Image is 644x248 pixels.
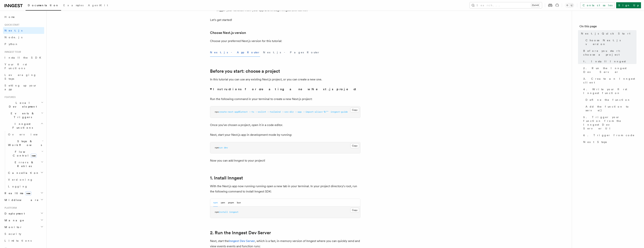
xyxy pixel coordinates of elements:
[7,131,44,138] a: Overview
[210,87,360,92] summary: Instructions for creating a new Next.js project
[580,24,636,30] h4: On this page
[5,15,15,19] span: Home
[7,176,44,183] a: Versioning
[210,158,360,163] p: Now you can add Inngest to your project!
[219,111,248,113] span: create-next-app@latest
[210,17,360,23] p: Let's get started!
[30,154,37,158] span: new
[8,185,28,188] span: Logging
[213,87,358,91] strong: Instructions for creating a new Next.js project
[3,96,16,99] span: Features
[210,69,280,74] a: Before you start: choose a project
[303,111,323,113] span: --import-alias=
[583,140,607,144] span: Next Steps
[7,183,44,190] a: Logging
[3,82,44,93] a: Setting up your app
[3,218,24,222] span: Manage
[5,36,22,39] span: Node.js
[3,72,44,82] a: Leveraging Steps
[215,146,219,149] span: npm
[3,131,44,190] div: Inngest Functions
[210,48,260,57] button: Next.js - App Router
[616,2,641,8] a: Sign Up
[582,114,636,132] a: 5. Trigger your function from the Inngest Dev Server UI
[5,73,36,80] span: Leveraging Steps
[3,230,44,237] a: Security
[5,56,43,59] span: Install the SDK
[7,148,44,159] button: Flow Controlnew
[580,2,615,8] a: Contact sales
[26,1,61,11] a: Documentation
[582,132,636,139] a: 6. Trigger from code
[210,184,360,194] p: With the Next.js app now running running open a new tab in your terminal. In your project directo...
[224,146,228,149] span: dev
[237,199,241,207] button: bun
[3,54,44,61] a: Install the SDK
[3,197,44,203] button: Middleware
[228,199,234,207] button: pnpm
[323,111,329,113] span: '@/*'
[582,139,636,145] a: Next Steps
[583,77,636,84] span: 3. Create an Inngest client
[3,111,41,119] span: Events & Triggers
[5,239,32,242] span: Limitations
[221,199,225,207] button: yarn
[5,43,18,46] span: Python
[350,208,359,213] button: Copy
[3,34,44,41] a: Node.js
[210,175,243,181] a: 1. Install Inngest
[88,4,108,7] span: AgentKit
[213,199,218,207] button: npm
[3,110,44,121] button: Events & Triggers
[331,111,348,113] span: inngest-guide
[586,38,636,46] span: Choose Next.js version
[210,38,360,44] p: Choose your preferred Next.js version for this tutorial:
[210,230,271,235] a: 2. Run the Inngest Dev Server
[3,101,41,108] span: Local Development
[25,191,31,195] span: new
[584,103,636,114] a: Add the function to serve()
[580,30,636,37] a: Next.js Quick Start
[3,198,39,202] span: Middleware
[583,87,636,95] span: 4. Write your first Inngest function
[249,111,254,113] span: --ts
[7,150,41,157] span: Flow Control
[3,225,22,229] span: Monitor
[5,63,27,70] span: Your first Functions
[583,60,626,63] span: 1. Install Inngest
[3,27,44,34] a: Next.js
[295,111,302,113] span: --app
[5,232,21,235] span: Security
[256,111,266,113] span: --eslint
[583,133,635,137] span: 6. Trigger from code
[3,210,44,217] button: Deployment
[583,66,636,74] span: 2. Run the Inngest Dev Server
[267,111,281,113] span: --tailwind
[3,190,44,197] button: Realtimenew
[350,143,359,148] button: Copy
[28,4,59,7] span: Documentation
[229,239,255,243] a: Inngest Dev Server
[582,75,636,86] a: 3. Create an Inngest client
[5,84,37,91] span: Setting up your app
[3,50,21,53] span: Inngest tour
[3,41,44,47] a: Python
[3,212,25,215] span: Deployment
[3,224,44,230] button: Monitor
[210,30,246,35] a: Choose Next.js version
[584,37,636,47] a: Choose Next.js version
[582,86,636,96] a: 4. Write your first Inngest function
[3,191,31,195] span: Realtime
[582,58,636,65] a: 1. Install Inngest
[219,146,223,149] span: run
[63,4,83,7] span: Examples
[5,29,22,32] span: Next.js
[3,99,44,110] button: Local Development
[215,211,219,213] span: npm
[470,2,542,8] button: Search...Ctrl+K
[210,77,360,82] p: In this tutorial you can use any existing Next.js project, or you can create a new one.
[586,98,630,102] span: Define the function
[61,1,86,10] a: Examples
[7,171,39,175] span: Cancellation
[7,138,44,148] button: Steps & Workflows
